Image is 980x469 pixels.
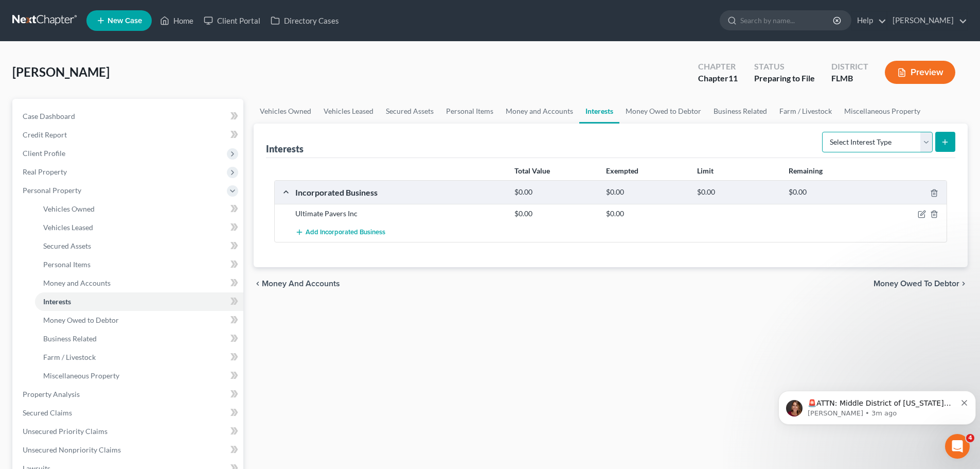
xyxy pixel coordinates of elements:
[43,297,71,306] span: Interests
[23,427,108,436] span: Unsecured Priority Claims
[887,11,967,30] a: [PERSON_NAME]
[874,280,968,288] button: Money Owed to Debtor chevron_right
[35,200,243,218] a: Vehicles Owned
[35,274,243,292] a: Money and Accounts
[290,209,509,219] div: Ultimate Pavers Inc
[23,130,67,139] span: Credit Report
[23,445,121,454] span: Unsecured Nonpriority Claims
[707,99,773,124] a: Business Related
[43,241,91,250] span: Secured Assets
[262,280,340,288] span: Money and Accounts
[35,311,243,329] a: Money Owed to Debtor
[509,209,600,219] div: $0.00
[23,390,80,398] span: Property Analysis
[35,237,243,255] a: Secured Assets
[14,404,243,422] a: Secured Claims
[35,367,243,385] a: Miscellaneous Property
[290,187,509,198] div: Incorporated Business
[23,186,81,195] span: Personal Property
[43,223,93,232] span: Vehicles Leased
[606,166,638,175] strong: Exempted
[773,99,838,124] a: Farm / Livestock
[306,229,385,237] span: Add Incorporated Business
[14,441,243,459] a: Unsecured Nonpriority Claims
[23,112,75,120] span: Case Dashboard
[831,73,868,84] div: FLMB
[43,334,97,343] span: Business Related
[199,11,265,30] a: Client Portal
[23,149,65,158] span: Client Profile
[12,64,110,79] span: [PERSON_NAME]
[266,143,304,155] div: Interests
[959,280,968,288] i: chevron_right
[43,371,119,380] span: Miscellaneous Property
[509,187,600,197] div: $0.00
[601,209,692,219] div: $0.00
[579,99,619,124] a: Interests
[23,167,67,176] span: Real Property
[698,61,738,73] div: Chapter
[265,11,344,30] a: Directory Cases
[254,99,317,124] a: Vehicles Owned
[966,434,974,442] span: 4
[14,422,243,441] a: Unsecured Priority Claims
[23,408,72,417] span: Secured Claims
[852,11,886,30] a: Help
[108,17,142,25] span: New Case
[774,369,980,441] iframe: Intercom notifications message
[440,99,500,124] a: Personal Items
[14,107,243,126] a: Case Dashboard
[500,99,579,124] a: Money and Accounts
[789,166,823,175] strong: Remaining
[874,280,959,288] span: Money Owed to Debtor
[14,385,243,404] a: Property Analysis
[783,187,875,197] div: $0.00
[754,73,815,84] div: Preparing to File
[35,218,243,237] a: Vehicles Leased
[692,187,783,197] div: $0.00
[754,61,815,73] div: Status
[945,434,970,459] iframe: Intercom live chat
[601,187,692,197] div: $0.00
[254,280,340,288] button: chevron_left Money and Accounts
[254,280,262,288] i: chevron_left
[35,292,243,311] a: Interests
[885,61,955,84] button: Preview
[380,99,440,124] a: Secured Assets
[740,11,834,30] input: Search by name...
[43,279,111,287] span: Money and Accounts
[43,204,95,213] span: Vehicles Owned
[35,348,243,367] a: Farm / Livestock
[155,11,199,30] a: Home
[619,99,707,124] a: Money Owed to Debtor
[295,223,385,242] button: Add Incorporated Business
[838,99,926,124] a: Miscellaneous Property
[14,126,243,144] a: Credit Report
[317,99,380,124] a: Vehicles Leased
[43,353,96,361] span: Farm / Livestock
[43,260,91,269] span: Personal Items
[728,73,738,83] span: 11
[514,166,550,175] strong: Total Value
[698,73,738,84] div: Chapter
[697,166,714,175] strong: Limit
[831,61,868,73] div: District
[35,329,243,348] a: Business Related
[35,255,243,274] a: Personal Items
[43,316,119,324] span: Money Owed to Debtor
